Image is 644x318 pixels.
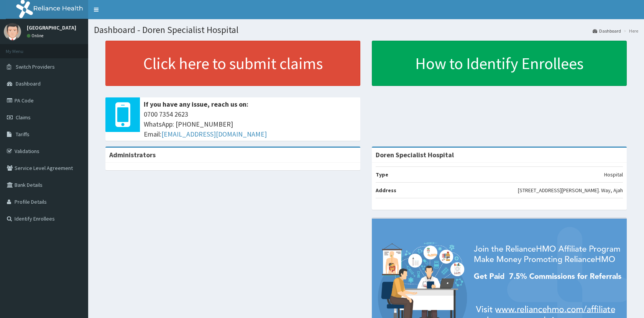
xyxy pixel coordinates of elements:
span: Tariffs [16,131,30,138]
strong: Doren Specialist Hospital [376,150,454,159]
img: User Image [4,23,21,40]
p: [GEOGRAPHIC_DATA] [27,25,76,30]
a: Click here to submit claims [105,41,360,86]
li: Here [622,28,638,34]
b: Address [376,187,396,194]
span: 0700 7354 2623 WhatsApp: [PHONE_NUMBER] Email: [144,109,356,139]
span: Claims [16,114,31,121]
h1: Dashboard - Doren Specialist Hospital [94,25,638,35]
p: Hospital [604,171,623,178]
b: Administrators [109,150,156,159]
p: [STREET_ADDRESS][PERSON_NAME]. Way, Ajah [518,186,623,194]
b: If you have any issue, reach us on: [144,100,248,109]
a: [EMAIL_ADDRESS][DOMAIN_NAME] [161,130,267,138]
b: Type [376,171,388,178]
a: Online [27,33,45,38]
span: Switch Providers [16,63,55,70]
span: Dashboard [16,80,41,87]
a: How to Identify Enrollees [372,41,627,86]
a: Dashboard [593,28,621,34]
